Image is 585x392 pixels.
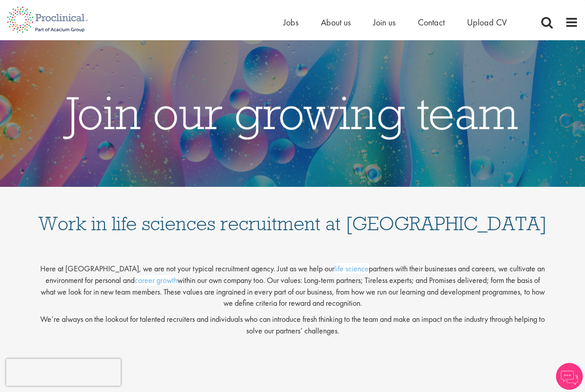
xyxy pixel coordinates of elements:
a: About us [321,17,351,28]
a: Upload CV [467,17,507,28]
h1: Work in life sciences recruitment at [GEOGRAPHIC_DATA] [38,196,547,233]
a: Jobs [283,17,299,28]
p: Here at [GEOGRAPHIC_DATA], we are not your typical recruitment agency. Just as we help our partne... [38,256,547,309]
a: life science [334,263,369,274]
a: Join us [373,17,396,28]
a: Contact [418,17,445,28]
p: We’re always on the lookout for talented recruiters and individuals who can introduce fresh think... [38,313,547,336]
a: career growth [135,275,177,285]
img: Chatbot [556,363,583,390]
iframe: reCAPTCHA [6,359,121,386]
